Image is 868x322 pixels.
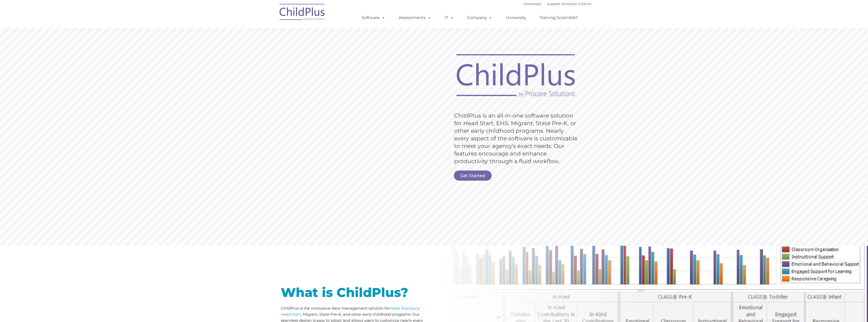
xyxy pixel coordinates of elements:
[524,2,541,6] a: Download
[390,306,410,311] a: Head Start
[439,13,459,23] a: IT
[281,286,430,299] h1: What is ChildPlus?
[524,2,591,6] font: |
[281,306,420,317] a: Early Head Start
[454,112,580,165] rs-layer: ChildPlus is an all-in-one software solution for Head Start, EHS, Migrant, State Pre-K, or other ...
[454,171,492,181] a: Get Started
[277,0,328,26] img: ChildPlus by Procare Solutions
[357,13,390,23] a: Software
[501,13,531,23] a: University
[561,2,591,6] a: Schedule A Demo
[547,2,560,6] a: Support
[534,13,583,23] a: Training Scramble!!
[462,13,497,23] a: Company
[394,13,436,23] a: Assessments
